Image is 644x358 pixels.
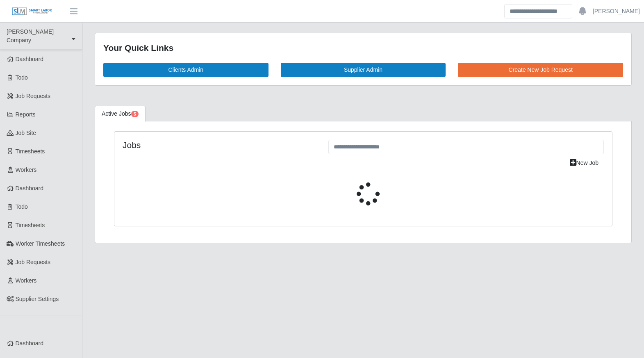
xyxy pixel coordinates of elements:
img: SLM Logo [11,7,52,16]
input: Search [504,4,572,18]
span: Dashboard [16,185,44,192]
a: New Job [564,156,604,170]
span: Todo [16,203,28,210]
h4: Jobs [123,140,316,150]
span: Timesheets [16,148,45,155]
span: Dashboard [16,56,44,62]
a: [PERSON_NAME] [593,7,640,16]
span: job site [16,130,36,136]
span: Reports [16,111,36,118]
span: Timesheets [16,222,45,228]
span: Todo [16,74,28,81]
a: Supplier Admin [281,63,446,77]
a: Active Jobs [95,106,146,122]
span: Pending Jobs [131,111,139,117]
a: Create New Job Request [458,63,623,77]
span: Dashboard [16,340,44,347]
a: Clients Admin [103,63,269,77]
span: Worker Timesheets [16,240,65,247]
span: Workers [16,166,37,173]
span: Supplier Settings [16,296,59,302]
span: Job Requests [16,93,51,99]
span: Job Requests [16,259,51,265]
div: Your Quick Links [103,41,623,55]
span: Workers [16,277,37,284]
